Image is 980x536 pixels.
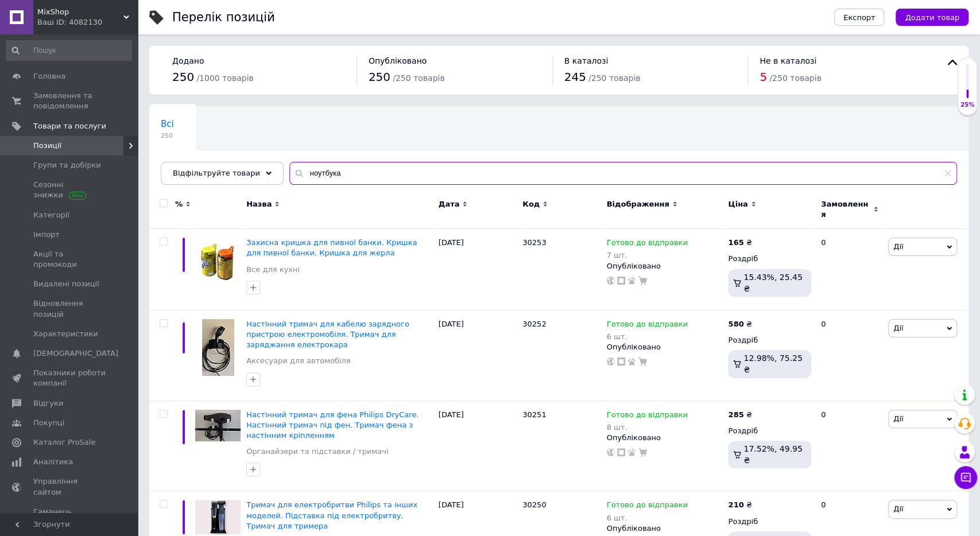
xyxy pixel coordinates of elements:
span: 30252 [522,320,546,328]
span: Характеристики [33,329,98,339]
span: Не в каталозі [760,56,816,65]
div: Роздріб [728,426,811,436]
span: 17.52%, 49.95 ₴ [743,444,802,465]
span: Відновлення позицій [33,298,106,319]
div: [DATE] [436,310,520,401]
div: Роздріб [728,516,811,527]
span: Відображення [607,199,669,209]
div: Опубліковано [607,261,723,271]
img: Настенный держатель для кабеля зарядного устройства электромобиля. Держатель для зарядки электрокара [202,319,234,376]
span: / 1000 товарів [196,73,253,83]
span: Готово до відправки [607,320,688,332]
div: 6 шт. [607,514,688,522]
span: / 250 товарів [588,73,640,83]
div: 0 [814,229,885,310]
span: MixShop [37,7,123,17]
span: Замовлення та повідомлення [33,91,106,111]
div: Перелік позицій [172,11,275,24]
a: Все для кухні [246,265,300,275]
span: Ціна [728,199,747,209]
div: Опубліковано [607,342,723,352]
div: ₴ [728,410,752,420]
span: [DEMOGRAPHIC_DATA] [33,348,118,359]
span: 15.43%, 25.45 ₴ [743,273,802,293]
span: Імпорт [33,230,60,240]
span: Групи та добірки [33,160,101,170]
span: Дії [893,242,903,251]
span: Замовлення [821,199,870,220]
span: Опубліковано [369,56,427,65]
span: Головна [33,71,65,81]
span: 12.98%, 75.25 ₴ [743,354,802,374]
span: Готово до відправки [607,238,688,250]
div: ₴ [728,319,752,329]
span: Додати товар [905,13,959,22]
a: Органайзери та підставки / тримачі [246,446,388,457]
input: Пошук [6,40,132,61]
span: Дата [439,199,460,209]
a: Настінний тримач для фена Philips DryCare. Настінний тримач під фен. Тримач фена з настінним кріп... [246,410,419,440]
span: Експорт [843,13,876,22]
span: Покупці [33,418,64,428]
div: ₴ [728,500,752,510]
div: [DATE] [436,401,520,491]
span: Сезонні знижки [33,180,106,200]
span: Дії [893,324,903,332]
div: Опубліковано [607,433,723,443]
span: Показники роботи компанії [33,368,106,389]
span: Дії [893,414,903,423]
span: % [175,199,183,209]
span: Каталог ProSale [33,437,95,448]
img: Защитная крышка для пивной банки. Крышка для пивной банки. Крышка для жестянки [195,238,241,282]
span: Готово до відправки [607,410,688,422]
span: / 250 товарів [769,73,821,83]
b: 165 [728,238,743,247]
div: ₴ [728,238,752,248]
span: Акції та промокоди [33,249,106,270]
div: 8 шт. [607,423,688,432]
span: Назва [246,199,272,209]
span: / 250 товарів [393,73,444,83]
button: Чат з покупцем [954,466,977,489]
img: Настенный держатель для фена Philips DryCare. Настенный держатель под фен. Держатель фена с насте... [195,410,241,441]
b: 210 [728,500,743,509]
div: 6 шт. [607,332,688,341]
img: Держатель для электробритвы | Philips и других моделей. Подставка под электробритву. Держатель дл... [195,500,241,534]
span: Готово до відправки [607,500,688,512]
span: Код [522,199,540,209]
div: Ваш ID: 4082130 [37,17,138,28]
span: 250 [161,131,174,140]
span: В каталозі [564,56,609,65]
a: Тримач для електробритви Philips та інших моделей. Підставка під електробритву. Тримач для тримера [246,500,417,530]
span: Аналітика [33,457,73,467]
div: 0 [814,401,885,491]
span: Відгуки [33,398,63,409]
span: Гаманець компанії [33,507,106,527]
div: [DATE] [436,229,520,310]
span: Видалені позиції [33,279,99,289]
a: Захисна кришка для пивної банки. Кришка для пивної банки. Кришка для жерла [246,238,417,257]
div: 7 шт. [607,251,688,259]
div: Опубліковано [607,523,723,534]
button: Додати товар [896,9,969,26]
span: 250 [172,70,194,84]
b: 580 [728,320,743,328]
input: Пошук по назві позиції, артикулу і пошуковим запитам [289,162,957,185]
div: 25% [958,101,977,109]
span: 30251 [522,410,546,419]
b: 285 [728,410,743,419]
span: 245 [564,70,586,84]
a: Настінний тримач для кабелю зарядного пристрою електромобіля. Тримач для заряджання електрокара [246,320,409,349]
div: Роздріб [728,335,811,345]
span: Відфільтруйте товари [173,169,260,177]
span: 5 [760,70,767,84]
span: Позиції [33,141,61,151]
span: Додано [172,56,204,65]
a: Аксесуари для автомобіля [246,356,350,366]
span: Дії [893,504,903,513]
div: Роздріб [728,254,811,264]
